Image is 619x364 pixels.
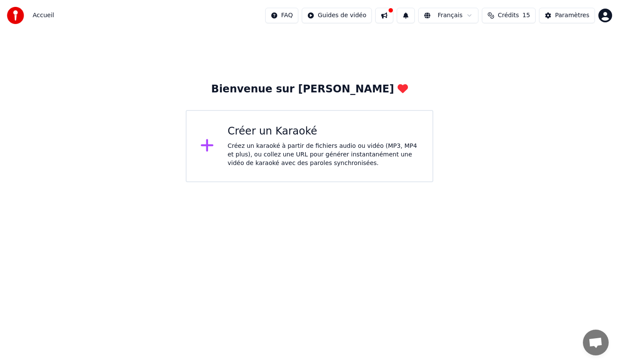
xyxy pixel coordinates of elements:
[7,7,24,24] img: youka
[228,142,419,168] div: Créez un karaoké à partir de fichiers audio ou vidéo (MP3, MP4 et plus), ou collez une URL pour g...
[482,8,536,23] button: Crédits15
[33,11,54,20] span: Accueil
[522,11,530,20] span: 15
[498,11,519,20] span: Crédits
[555,11,589,20] div: Paramètres
[302,8,372,23] button: Guides de vidéo
[211,83,408,96] div: Bienvenue sur [PERSON_NAME]
[228,125,419,138] div: Créer un Karaoké
[539,8,595,23] button: Paramètres
[265,8,298,23] button: FAQ
[33,11,54,20] nav: breadcrumb
[583,330,609,355] div: Ouvrir le chat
